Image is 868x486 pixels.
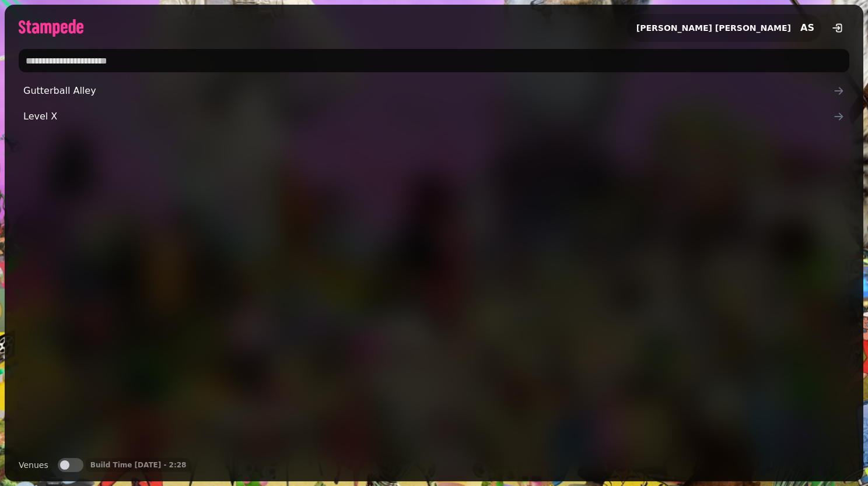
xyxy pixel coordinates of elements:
span: Gutterball Alley [23,84,833,98]
button: logout [826,16,849,40]
a: Gutterball Alley [19,79,849,103]
label: Venues [19,458,48,472]
p: Build Time [DATE] - 2:28 [90,460,187,470]
h2: [PERSON_NAME] [PERSON_NAME] [636,22,791,34]
img: logo [19,19,83,37]
span: AS [800,23,814,33]
a: Level X [19,105,849,128]
span: Level X [23,110,833,124]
